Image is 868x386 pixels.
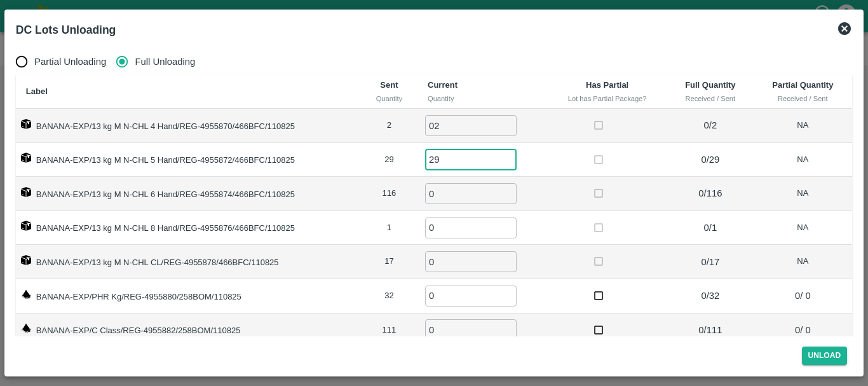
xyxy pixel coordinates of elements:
[380,80,398,90] b: Sent
[685,80,735,90] b: Full Quantity
[371,93,407,104] div: Quantity
[135,55,195,69] span: Full Unloading
[26,86,48,96] b: Label
[361,177,417,211] td: 116
[586,80,628,90] b: Has Partial
[425,251,517,272] input: 0
[21,289,31,300] img: weight
[361,245,417,279] td: 17
[361,279,417,314] td: 32
[425,319,517,340] input: 0
[16,143,361,177] td: BANANA-EXP/13 kg M N-CHL 5 Hand/REG-4955872/466BFC/110825
[16,211,361,245] td: BANANA-EXP/13 kg M N-CHL 8 Hand/REG-4955876/466BFC/110825
[754,177,853,211] td: NA
[754,143,853,177] td: NA
[16,245,361,279] td: BANANA-EXP/13 kg M N-CHL CL/REG-4955878/466BFC/110825
[672,118,748,132] p: 0 / 2
[672,323,748,337] p: 0 / 111
[672,186,748,200] p: 0 / 116
[361,143,417,177] td: 29
[21,187,31,197] img: box
[361,211,417,245] td: 1
[361,314,417,348] td: 111
[754,245,853,279] td: NA
[677,93,743,104] div: Received / Sent
[772,80,833,90] b: Partial Quantity
[425,217,517,238] input: 0
[425,115,517,136] input: 0
[672,153,748,167] p: 0 / 29
[754,109,853,143] td: NA
[672,255,748,269] p: 0 / 17
[34,55,106,69] span: Partial Unloading
[425,183,517,204] input: 0
[428,80,458,90] b: Current
[21,221,31,231] img: box
[672,289,748,303] p: 0 / 32
[16,109,361,143] td: BANANA-EXP/13 kg M N-CHL 4 Hand/REG-4955870/466BFC/110825
[802,347,848,365] button: Unload
[428,93,537,104] div: Quantity
[672,221,748,235] p: 0 / 1
[16,177,361,211] td: BANANA-EXP/13 kg M N-CHL 6 Hand/REG-4955874/466BFC/110825
[764,93,843,104] div: Received / Sent
[21,255,31,265] img: box
[16,24,116,36] b: DC Lots Unloading
[557,93,657,104] div: Lot has Partial Package?
[21,153,31,163] img: box
[759,323,848,337] p: 0 / 0
[425,286,517,307] input: 0
[21,119,31,129] img: box
[425,149,517,170] input: 0
[16,314,361,348] td: BANANA-EXP/C Class/REG-4955882/258BOM/110825
[21,323,31,333] img: weight
[754,211,853,245] td: NA
[361,109,417,143] td: 2
[16,279,361,314] td: BANANA-EXP/PHR Kg/REG-4955880/258BOM/110825
[759,289,848,303] p: 0 / 0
